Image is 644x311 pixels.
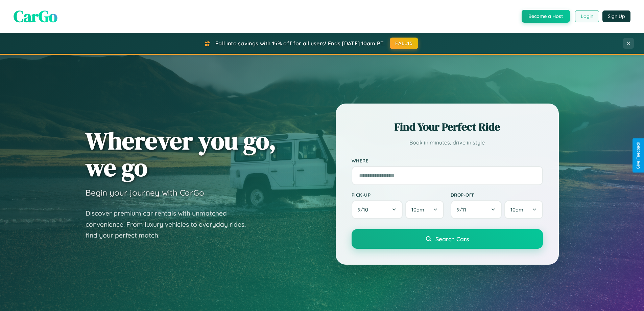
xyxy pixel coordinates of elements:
[352,158,543,163] label: Where
[575,10,599,22] button: Login
[602,10,630,22] button: Sign Up
[358,206,372,213] span: 9 / 10
[86,187,204,198] h3: Begin your journey with CarGo
[86,208,255,241] p: Discover premium car rentals with unmatched convenience. From luxury vehicles to everyday rides, ...
[510,206,523,213] span: 10am
[636,142,641,169] div: Give Feedback
[86,127,276,181] h1: Wherever you go, we go
[390,38,418,49] button: FALL15
[451,200,502,219] button: 9/11
[352,192,444,198] label: Pick-up
[457,206,470,213] span: 9 / 11
[522,10,570,23] button: Become a Host
[352,119,543,134] h2: Find Your Perfect Ride
[504,200,543,219] button: 10am
[405,200,444,219] button: 10am
[352,229,543,249] button: Search Cars
[215,40,385,47] span: Fall into savings with 15% off for all users! Ends [DATE] 10am PT.
[451,192,543,198] label: Drop-off
[352,138,543,148] p: Book in minutes, drive in style
[411,206,424,213] span: 10am
[352,200,403,219] button: 9/10
[14,5,57,27] span: CarGo
[435,235,469,243] span: Search Cars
